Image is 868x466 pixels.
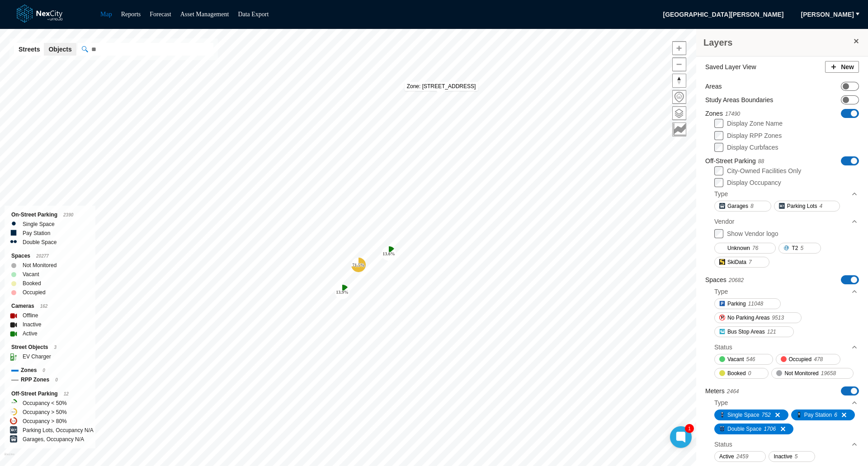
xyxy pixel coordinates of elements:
button: Active2459 [714,451,766,462]
span: Double Space [727,424,761,433]
span: Occupied [789,355,812,364]
div: RPP Zones [11,375,89,385]
div: Map marker [382,246,396,261]
div: Status [714,340,858,354]
div: Status [714,343,732,352]
tspan: 71.5 % [352,263,365,268]
label: Zones [705,109,740,118]
a: Asset Management [180,11,229,18]
div: Type [714,187,858,201]
a: Map [100,11,112,18]
div: Type [714,398,728,407]
h3: Layers [703,36,852,49]
span: 478 [814,355,823,364]
div: 1 [685,424,694,433]
label: Spaces [705,275,744,285]
span: No Parking Areas [727,313,769,322]
span: [GEOGRAPHIC_DATA][PERSON_NAME] [657,7,789,22]
span: 20277 [36,254,49,259]
span: 88 [758,158,764,165]
label: Active [23,329,38,338]
span: T2 [792,244,798,253]
label: Pay Station [23,229,50,238]
span: SkiData [727,258,746,267]
span: 20682 [729,277,744,283]
span: Zoom out [673,58,686,71]
span: Parking Lots [787,202,817,211]
button: Garages8 [714,201,771,212]
span: 3 [54,345,57,350]
div: Status [714,440,732,449]
span: Zoom in [673,42,686,55]
label: Off-Street Parking [705,156,764,166]
span: 546 [746,355,755,364]
span: 76 [752,244,758,253]
div: Street Objects [11,343,89,352]
tspan: 13.6 % [382,251,395,256]
span: 2390 [63,212,73,217]
button: Streets [14,43,44,56]
div: Status [714,438,858,451]
label: Occupancy > 50% [23,408,67,417]
button: Vacant546 [714,354,773,365]
label: Display RPP Zones [727,132,782,139]
button: SkiData7 [714,257,769,268]
label: City-Owned Facilities Only [727,167,801,174]
button: New [825,61,859,73]
span: 7 [749,258,752,267]
label: Offline [23,311,38,320]
button: Key metrics [672,122,686,137]
button: Parking11048 [714,298,781,309]
label: Single Space [23,220,55,229]
div: Type [714,287,728,296]
a: Data Export [238,11,269,18]
label: Occupancy < 50% [23,399,67,408]
a: Forecast [150,11,171,18]
button: Bus Stop Areas121 [714,326,794,337]
span: Streets [19,45,40,54]
label: Garages, Occupancy N/A [23,435,84,444]
button: Layers management [672,106,686,120]
button: No Parking Areas9513 [714,312,802,323]
label: EV Charger [23,352,51,361]
div: Map marker [351,258,366,272]
span: 5 [800,244,803,253]
button: Home [672,90,686,104]
button: Occupied478 [776,354,841,365]
div: Spaces [11,251,89,261]
button: Objects [44,43,76,56]
label: Double Space [23,238,57,247]
button: Pay Station6 [791,410,855,420]
span: Parking [727,299,746,308]
span: Inactive [774,452,792,461]
span: 5 [795,452,798,461]
span: Unknown [727,244,750,253]
span: Vacant [727,355,744,364]
button: [PERSON_NAME] [795,7,860,22]
label: Display Occupancy [727,179,781,186]
div: Cameras [11,301,89,311]
button: Reset bearing to north [672,74,686,88]
button: Booked0 [714,368,769,379]
div: Off-Street Parking [11,389,89,399]
span: Bus Stop Areas [727,327,765,336]
a: Mapbox homepage [4,453,14,463]
label: Occupied [23,288,46,297]
button: Parking Lots4 [774,201,840,212]
span: 2459 [736,452,749,461]
span: Objects [48,45,71,54]
span: 1706 [764,424,776,433]
div: Type [714,189,728,198]
button: Zoom out [672,57,686,71]
span: 0 [42,368,45,373]
button: Double Space1706 [714,424,793,434]
span: 2464 [727,388,739,395]
label: Show Vendor logo [727,230,778,237]
button: Single Space752 [714,410,788,420]
span: Pay Station [804,410,832,419]
span: [PERSON_NAME] [801,10,854,19]
span: 162 [40,304,48,309]
span: Reset bearing to north [673,74,686,87]
label: Meters [705,386,739,396]
div: On-Street Parking [11,210,89,220]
